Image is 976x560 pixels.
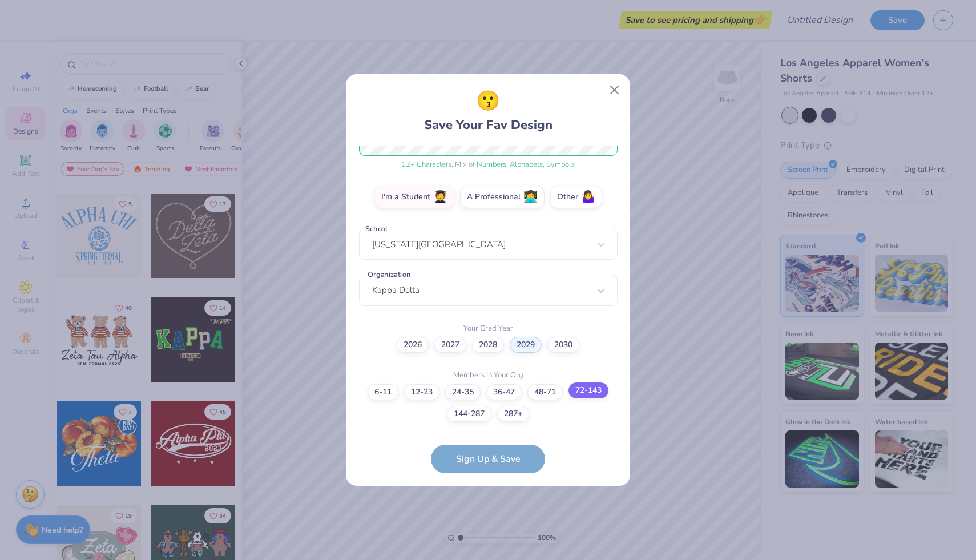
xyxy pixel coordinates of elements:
span: 😗 [476,87,500,116]
span: Numbers [477,159,506,170]
label: 72-143 [568,382,608,398]
div: Save Your Fav Design [424,87,552,135]
label: Organization [365,269,412,280]
label: 2030 [547,337,579,353]
label: Other [550,186,602,208]
span: 🤷‍♀️ [581,191,595,204]
label: 48-71 [527,384,563,400]
label: 6-11 [368,384,398,400]
label: 2028 [472,337,504,353]
label: 12-23 [404,384,439,400]
button: Close [604,79,626,101]
label: 2026 [397,337,429,353]
label: 2027 [434,337,466,353]
label: 144-287 [447,406,491,422]
span: 12 + Characters [401,159,451,170]
label: 24-35 [445,384,481,400]
label: Members in Your Org [453,370,523,381]
label: Your Grad Year [463,323,513,335]
span: 👩‍💻 [523,191,538,204]
label: 2029 [510,337,542,353]
span: 🧑‍🎓 [433,191,447,204]
span: Alphabets [510,159,543,170]
label: School [364,223,390,234]
div: , Mix of , , [359,159,618,171]
label: 36-47 [486,384,522,400]
label: A Professional [460,186,545,208]
label: I'm a Student [374,186,454,208]
label: 287+ [497,406,529,422]
span: Symbols [546,159,575,170]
